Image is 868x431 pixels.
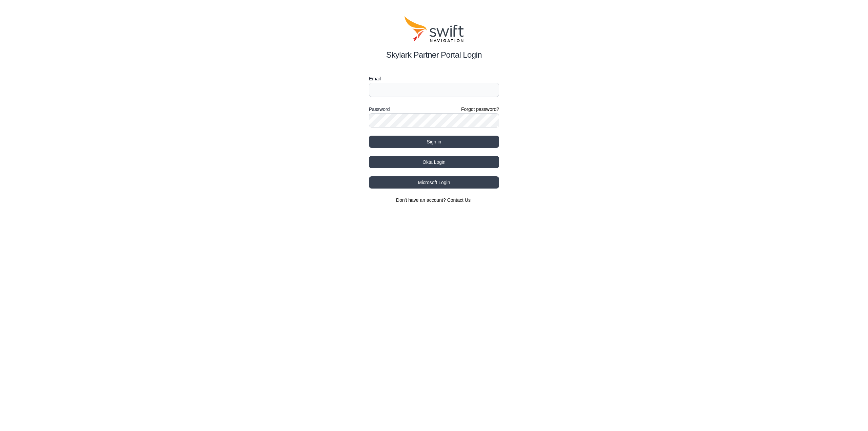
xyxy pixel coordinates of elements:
[369,105,390,113] label: Password
[369,49,499,61] h2: Skylark Partner Portal Login
[461,106,499,113] a: Forgot password?
[369,156,499,168] button: Okta Login
[369,75,499,83] label: Email
[369,136,499,148] button: Sign in
[369,176,499,189] button: Microsoft Login
[369,197,499,203] section: Don't have an account?
[447,197,471,203] a: Contact Us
